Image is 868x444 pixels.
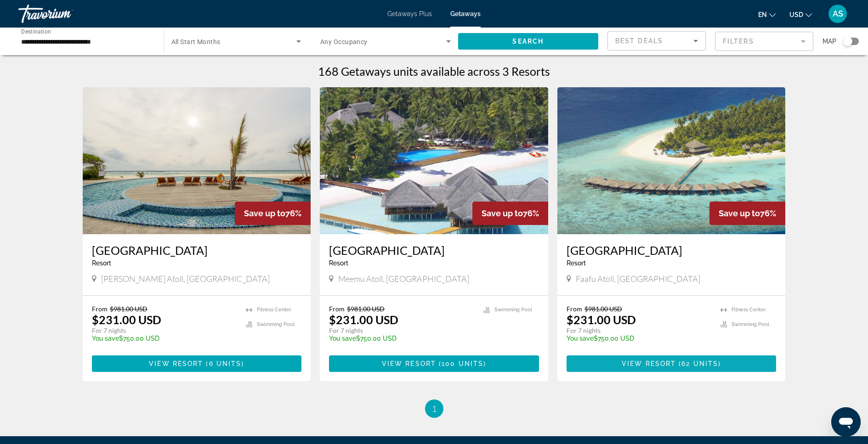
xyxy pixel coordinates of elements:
span: ( ) [436,360,486,367]
span: AS [833,9,843,18]
p: $231.00 USD [92,313,161,326]
span: View Resort [382,360,436,367]
a: Travorium [18,2,110,26]
p: For 7 nights [567,326,712,335]
nav: Pagination [83,399,786,418]
button: View Resort(6 units) [92,355,302,372]
img: DC70E01X.jpg [557,87,786,234]
span: 62 units [681,360,718,367]
div: 76% [235,202,311,225]
span: Save up to [482,208,523,218]
a: [GEOGRAPHIC_DATA] [92,243,302,257]
span: Faafu Atoll, [GEOGRAPHIC_DATA] [576,274,700,284]
button: User Menu [826,4,850,23]
button: Search [458,33,599,50]
span: Meemu Atoll, [GEOGRAPHIC_DATA] [338,274,469,284]
span: You save [329,335,356,342]
span: You save [567,335,594,342]
a: [GEOGRAPHIC_DATA] [329,243,539,257]
span: $981.00 USD [110,305,148,313]
img: DC72E01X.jpg [320,87,548,234]
span: en [758,11,767,18]
button: Change currency [789,8,812,21]
span: Save up to [719,208,760,218]
a: Getaways Plus [387,10,432,17]
span: Destination [21,28,51,34]
span: Any Occupancy [320,38,368,45]
span: View Resort [622,360,676,367]
p: $231.00 USD [329,313,398,326]
iframe: Button to launch messaging window [831,407,861,437]
span: From [567,305,582,313]
p: $750.00 USD [567,335,712,342]
span: View Resort [149,360,203,367]
span: 1 [432,404,437,414]
p: For 7 nights [92,326,237,335]
a: Getaways [450,10,481,17]
span: USD [789,11,803,18]
span: Resort [329,259,348,267]
span: Resort [92,259,111,267]
span: From [92,305,108,313]
span: Save up to [244,208,285,218]
button: Filter [715,31,813,51]
div: 76% [472,202,548,225]
span: Best Deals [615,37,663,45]
span: 100 units [442,360,483,367]
div: 76% [709,202,785,225]
p: $750.00 USD [329,335,474,342]
span: From [329,305,345,313]
span: Fitness Center [732,307,766,313]
span: 6 units [209,360,242,367]
span: Swimming Pool [732,321,769,327]
span: [PERSON_NAME] Atoll, [GEOGRAPHIC_DATA] [101,274,270,284]
img: DK27O01X.jpg [83,87,311,234]
p: $750.00 USD [92,335,237,342]
span: Search [512,38,544,45]
button: Change language [758,8,776,21]
span: Swimming Pool [494,307,532,313]
span: All Start Months [171,38,221,45]
span: ( ) [676,360,721,367]
span: Resort [567,259,586,267]
span: ( ) [203,360,244,367]
a: [GEOGRAPHIC_DATA] [567,243,777,257]
span: $981.00 USD [584,305,622,313]
span: $981.00 USD [347,305,385,313]
h1: 168 Getaways units available across 3 Resorts [318,64,550,78]
span: Swimming Pool [257,321,295,327]
mat-select: Sort by [615,35,698,46]
span: Map [823,35,836,48]
span: Fitness Center [257,307,291,313]
button: View Resort(100 units) [329,355,539,372]
span: You save [92,335,119,342]
p: $231.00 USD [567,313,636,326]
button: View Resort(62 units) [567,355,777,372]
p: For 7 nights [329,326,474,335]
